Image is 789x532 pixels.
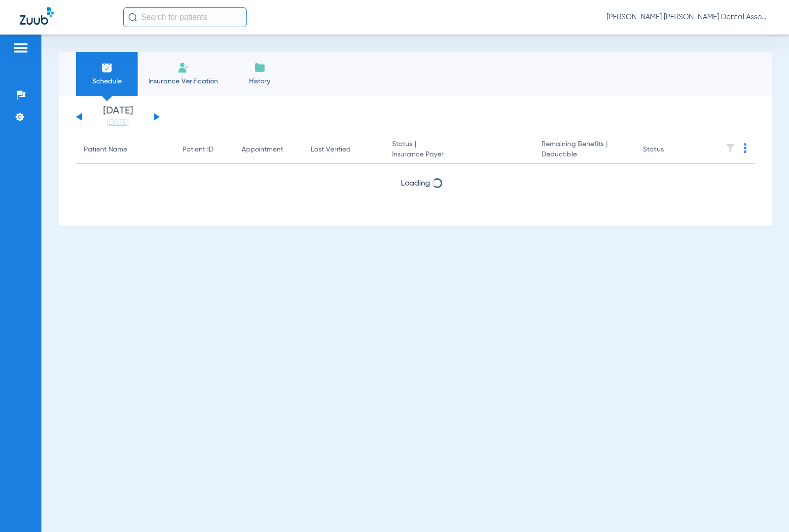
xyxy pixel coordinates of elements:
span: Loading [401,180,430,188]
div: Patient ID [182,145,226,155]
li: [DATE] [88,106,147,128]
th: Remaining Benefits | [534,136,635,164]
span: Insurance Payer [392,150,526,160]
img: filter.svg [725,143,735,153]
img: Search Icon [128,13,137,22]
div: Last Verified [311,145,351,155]
img: hamburger-icon [13,42,29,54]
th: Status | [384,136,534,164]
img: Schedule [101,62,113,74]
span: History [236,76,283,86]
div: Last Verified [311,145,376,155]
span: Schedule [83,76,130,86]
input: Search for patients [123,7,247,27]
div: Appointment [242,145,295,155]
div: Patient ID [182,145,214,155]
img: group-dot-blue.svg [744,143,747,153]
span: Deductible [541,150,627,160]
a: [DATE] [88,118,147,128]
div: Patient Name [84,145,127,155]
th: Status [635,136,702,164]
div: Patient Name [84,145,167,155]
span: Insurance Verification [145,76,221,86]
div: Appointment [242,145,283,155]
span: [PERSON_NAME] [PERSON_NAME] Dental Associates [607,12,769,22]
img: Zuub Logo [20,7,54,25]
img: Manual Insurance Verification [178,62,189,74]
img: History [254,62,266,74]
